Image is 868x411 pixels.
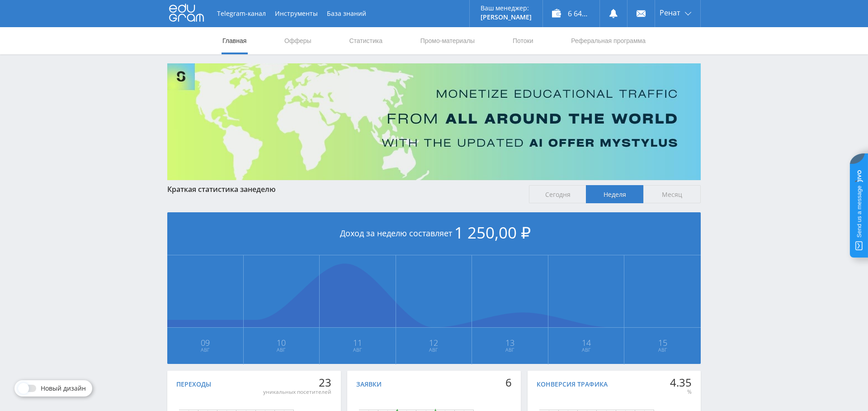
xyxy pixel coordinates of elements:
[481,14,532,21] p: [PERSON_NAME]
[248,184,276,194] span: неделю
[222,27,247,54] a: Главная
[586,185,643,203] span: Неделя
[41,385,86,392] span: Новый дизайн
[320,339,395,346] span: 11
[167,212,701,255] div: Доход за неделю составляет
[570,27,646,54] a: Реферальная программа
[625,346,700,354] span: Авг
[643,185,701,203] span: Месяц
[660,9,680,16] span: Ренат
[168,339,243,346] span: 09
[454,222,531,243] span: 1 250,00 ₽
[244,346,319,354] span: Авг
[481,5,532,12] p: Ваш менеджер:
[167,63,701,180] img: Banner
[549,339,624,346] span: 14
[472,339,547,346] span: 13
[263,376,331,389] div: 23
[320,346,395,354] span: Авг
[537,381,608,388] div: Конверсия трафика
[168,346,243,354] span: Авг
[549,346,624,354] span: Авг
[244,339,319,346] span: 10
[283,27,312,54] a: Офферы
[472,346,547,354] span: Авг
[529,185,586,203] span: Сегодня
[263,388,331,396] div: уникальных посетителей
[670,388,692,396] div: %
[512,27,534,54] a: Потоки
[356,381,382,388] div: Заявки
[396,346,472,354] span: Авг
[670,376,692,389] div: 4.35
[396,339,472,346] span: 12
[505,376,512,389] div: 6
[176,381,211,388] div: Переходы
[420,27,476,54] a: Промо-материалы
[348,27,383,54] a: Статистика
[167,185,520,193] div: Краткая статистика за
[625,339,700,346] span: 15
